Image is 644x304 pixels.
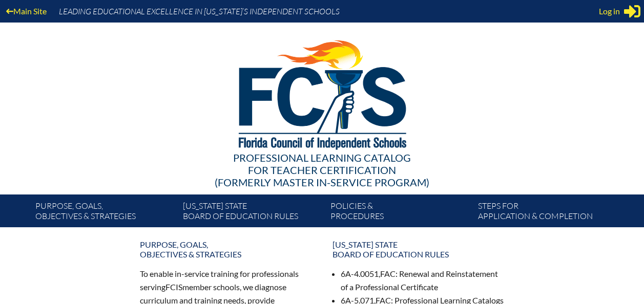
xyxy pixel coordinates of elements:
[599,5,620,17] span: Log in
[27,151,617,188] div: Professional Learning Catalog (formerly Master In-service Program)
[624,3,640,19] svg: Sign in or register
[216,23,428,162] img: FCISlogo221.eps
[380,269,396,278] span: FAC
[165,282,182,292] span: FCIS
[341,267,505,294] li: 6A-4.0051, : Renewal and Reinstatement of a Professional Certificate
[31,199,179,227] a: Purpose, goals,objectives & strategies
[474,199,621,227] a: Steps forapplication & completion
[2,4,51,18] a: Main Site
[326,199,474,227] a: Policies &Procedures
[179,199,326,227] a: [US_STATE] StateBoard of Education rules
[134,235,318,263] a: Purpose, goals,objectives & strategies
[248,164,396,176] span: for Teacher Certification
[326,235,511,263] a: [US_STATE] StateBoard of Education rules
